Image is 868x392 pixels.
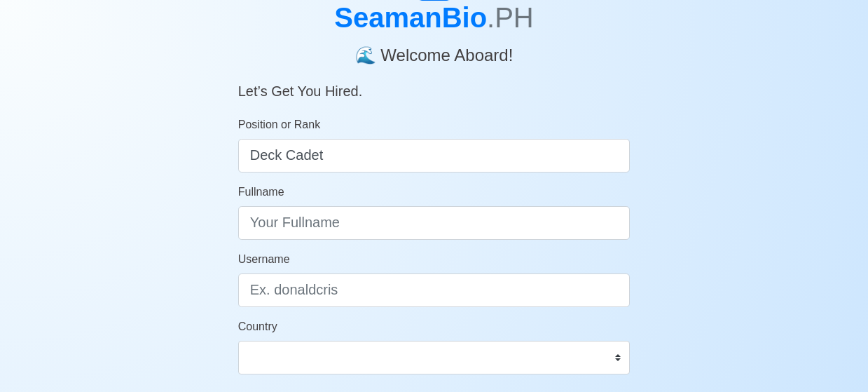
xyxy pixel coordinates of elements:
h4: 🌊 Welcome Aboard! [238,34,631,66]
span: Fullname [238,186,284,198]
label: Country [238,318,277,335]
span: Username [238,253,290,265]
input: Your Fullname [238,206,631,240]
span: .PH [487,2,534,33]
input: ex. 2nd Officer w/Master License [238,139,631,173]
span: Position or Rank [238,119,320,130]
input: Ex. donaldcris [238,273,631,307]
h5: Let’s Get You Hired. [238,66,631,100]
h1: SeamanBio [238,1,631,34]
